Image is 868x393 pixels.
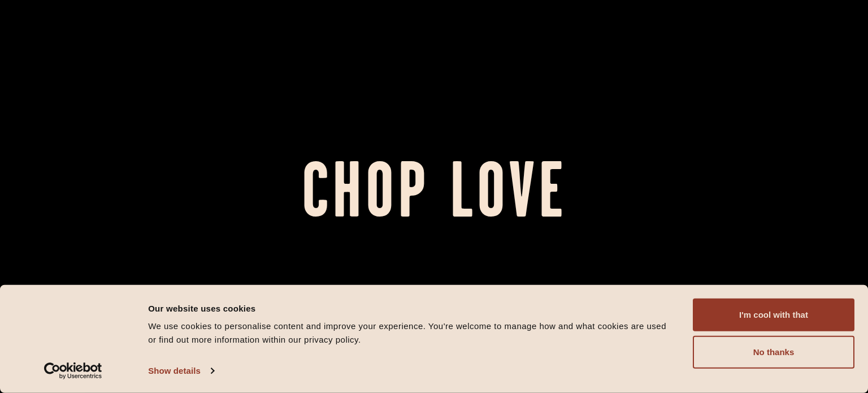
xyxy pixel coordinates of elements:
[693,299,854,331] button: I'm cool with that
[148,319,667,347] div: We use cookies to personalise content and improve your experience. You're welcome to manage how a...
[148,301,667,315] div: Our website uses cookies
[148,362,214,379] a: Show details
[693,336,854,369] button: No thanks
[24,362,123,379] a: Usercentrics Cookiebot - opens in a new window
